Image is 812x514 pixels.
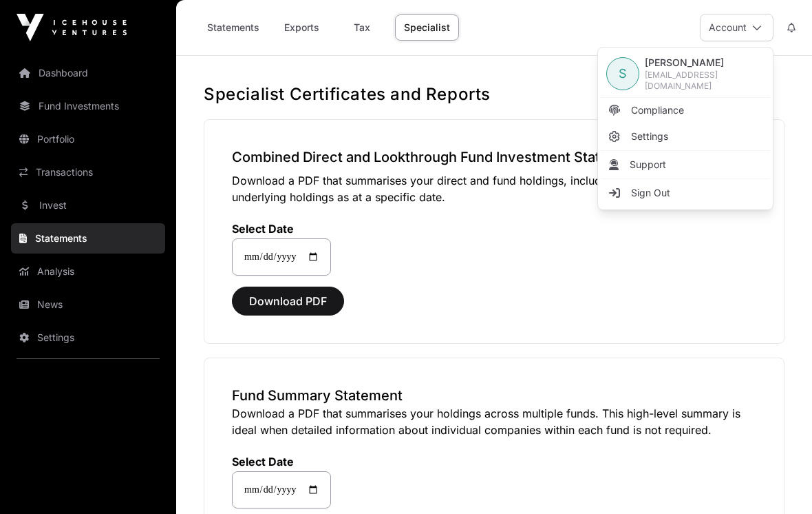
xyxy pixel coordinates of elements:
[619,64,627,83] span: S
[232,222,331,236] label: Select Date
[601,98,770,123] a: Compliance
[11,190,165,220] a: Invest
[11,322,165,353] a: Settings
[232,300,344,314] a: Download PDF
[630,158,666,172] span: Support
[631,186,670,200] span: Sign Out
[645,70,765,92] span: [EMAIL_ADDRESS][DOMAIN_NAME]
[11,289,165,320] a: News
[11,91,165,121] a: Fund Investments
[601,152,770,177] li: Support
[743,448,812,514] iframe: Chat Widget
[232,455,331,469] label: Select Date
[601,181,770,205] li: Sign Out
[11,124,165,154] a: Portfolio
[700,14,773,41] button: Account
[274,14,329,41] a: Exports
[204,83,784,105] h1: Specialist Certificates and Reports
[631,103,684,117] span: Compliance
[11,256,165,287] a: Analysis
[232,405,756,438] p: Download a PDF that summarises your holdings across multiple funds. This high-level summary is id...
[17,14,127,41] img: Icehouse Ventures Logo
[249,293,327,309] span: Download PDF
[11,223,165,254] a: Statements
[601,124,770,149] a: Settings
[232,287,344,316] button: Download PDF
[11,58,165,88] a: Dashboard
[645,56,765,70] span: [PERSON_NAME]
[631,130,668,143] span: Settings
[232,147,756,167] h3: Combined Direct and Lookthrough Fund Investment Statement
[743,448,812,514] div: Chat-Widget
[334,14,389,41] a: Tax
[11,157,165,187] a: Transactions
[232,386,756,405] h3: Fund Summary Statement
[232,172,756,205] p: Download a PDF that summarises your direct and fund holdings, including detailed visibility into ...
[198,14,268,41] a: Statements
[395,14,459,41] a: Specialist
